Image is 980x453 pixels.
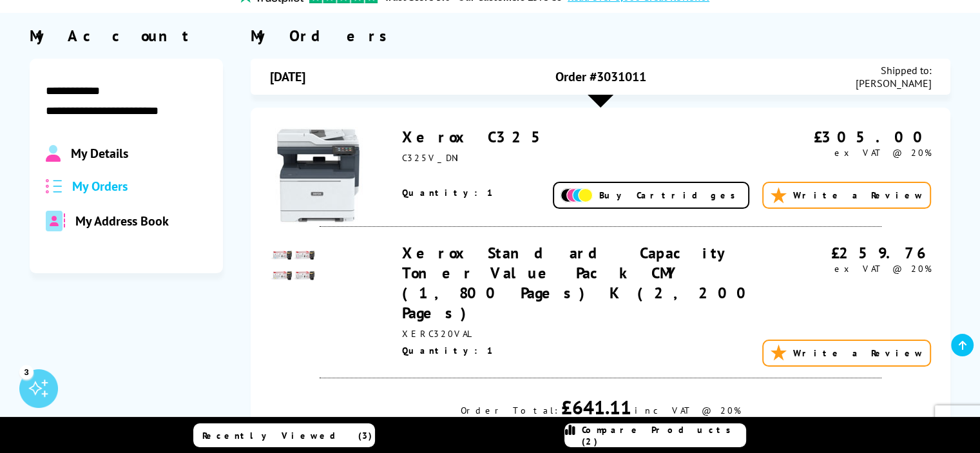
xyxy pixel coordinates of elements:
span: Buy Cartridges [599,189,742,201]
span: [PERSON_NAME] [855,77,931,90]
span: Quantity: 1 [402,187,495,198]
a: Recently Viewed (3) [193,423,375,447]
a: Buy Cartridges [553,182,749,209]
span: My Details [71,145,128,162]
img: Xerox Standard Capacity Toner Value Pack CMY (1,800 Pages) K (2,200 Pages) [270,243,315,288]
img: all-order.svg [46,179,62,194]
span: Quantity: 1 [402,345,495,356]
div: £641.11 [561,394,631,419]
a: Compare Products (2) [564,423,746,447]
span: [DATE] [270,68,305,85]
span: Compare Products (2) [582,424,745,447]
img: Add Cartridges [561,188,593,203]
div: ex VAT @ 20% [773,263,931,275]
div: Order Total: [461,405,558,416]
div: 3 [19,365,34,379]
div: inc VAT @ 20% [635,405,741,416]
a: Write a Review [762,182,931,209]
div: XERC320VAL [402,328,773,340]
div: ex VAT @ 20% [773,147,931,159]
div: C325V_DNI [402,152,773,164]
a: Xerox Standard Capacity Toner Value Pack CMY (1,800 Pages) K (2,200 Pages) [402,243,755,323]
span: My Orders [72,178,128,195]
span: Order #3031011 [555,68,646,85]
span: Write a Review [793,189,923,201]
img: Profile.svg [46,145,61,162]
div: My Account [30,26,223,46]
span: My Address Book [75,213,169,229]
img: address-book-duotone-solid.svg [46,211,65,231]
img: Xerox C325 [270,127,367,224]
a: Xerox C325 [402,127,551,147]
div: £305.00 [773,127,931,147]
span: Write a Review [793,347,923,359]
a: Write a Review [762,340,931,367]
span: Shipped to: [855,64,931,77]
div: £259.76 [773,243,931,263]
span: Recently Viewed (3) [202,430,372,441]
div: My Orders [251,26,951,46]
